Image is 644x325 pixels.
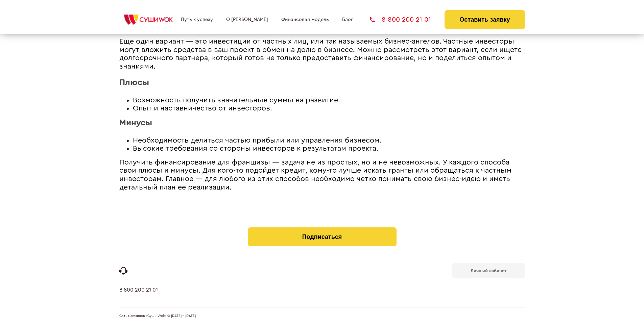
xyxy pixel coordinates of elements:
[119,287,158,307] a: 8 800 200 21 01
[133,97,340,104] span: Возможность получить значительные суммы на развитие.
[119,38,522,70] span: Еще один вариант — это инвестиции от частных лиц, или так называемых бизнес-ангелов. Частные инве...
[181,17,213,22] a: Путь к успеху
[370,16,431,23] a: 8 800 200 21 01
[452,263,525,278] a: Личный кабинет
[382,16,431,23] span: 8 800 200 21 01
[119,314,196,318] span: Сеть магазинов «Суши Wok» © [DATE] - [DATE]
[133,105,272,112] span: Опыт и наставничество от инвесторов.
[119,119,152,127] span: Минусы
[119,78,149,87] span: Плюсы
[133,137,381,144] span: Необходимость делиться частью прибыли или управления бизнесом.
[133,145,378,152] span: Высокие требования со стороны инвесторов к результатам проекта.
[248,227,397,246] button: Подписаться
[226,17,268,22] a: О [PERSON_NAME]
[119,159,511,191] span: Получить финансирование для франшизы — задача не из простых, но и не невозможных. У каждого спосо...
[281,17,329,22] a: Финансовая модель
[445,10,525,29] button: Оставить заявку
[342,17,353,22] a: Блог
[471,269,506,273] b: Личный кабинет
